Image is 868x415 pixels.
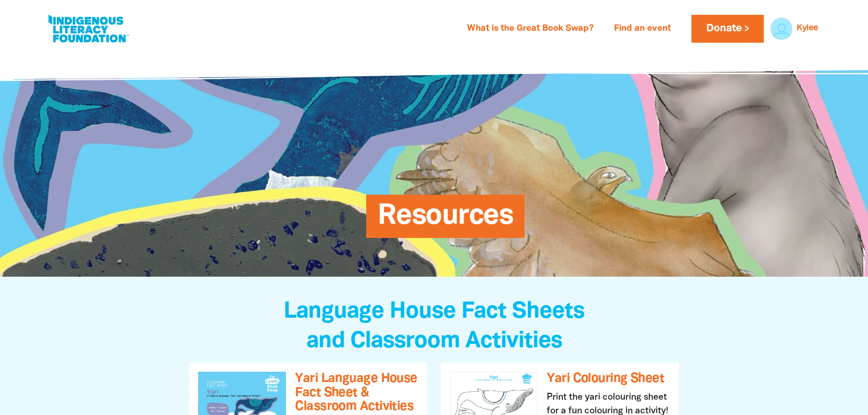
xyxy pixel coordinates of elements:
[691,15,763,43] a: Donate
[284,301,584,322] span: Language House Fact Sheets
[607,20,678,38] a: Find an event
[378,203,513,238] span: Resources
[547,372,670,386] h3: Yari Colouring Sheet
[295,372,418,414] h3: Yari Language House Fact Sheet & Classroom Activities
[797,24,818,32] a: Kylee
[460,20,600,38] a: What is the Great Book Swap?
[306,331,562,352] span: and Classroom Activities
